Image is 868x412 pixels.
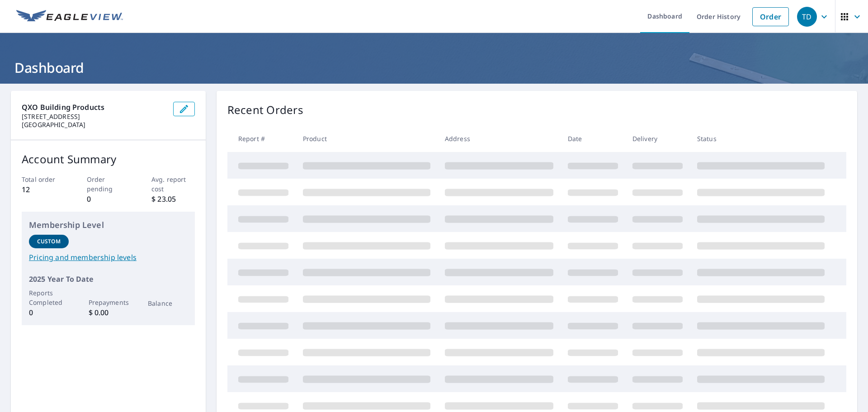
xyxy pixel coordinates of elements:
p: Total order [22,175,65,184]
p: QXO Building Products [22,102,166,113]
p: $ 0.00 [89,307,128,318]
th: Report # [227,125,296,152]
p: Membership Level [29,219,188,231]
p: [STREET_ADDRESS] [22,113,166,121]
p: Custom [37,237,61,246]
th: Delivery [625,125,690,152]
th: Date [561,125,625,152]
div: TD [797,7,817,27]
p: Balance [148,298,188,308]
a: Pricing and membership levels [29,252,188,263]
p: 12 [22,184,65,195]
p: Account Summary [22,151,195,167]
p: Recent Orders [227,102,303,118]
th: Address [438,125,561,152]
p: Order pending [87,175,130,194]
p: 2025 Year To Date [29,274,188,284]
p: [GEOGRAPHIC_DATA] [22,121,166,129]
p: Reports Completed [29,288,69,307]
p: Prepayments [89,298,128,307]
h1: Dashboard [11,58,857,77]
p: Avg. report cost [151,175,195,194]
a: Order [752,7,789,26]
p: $ 23.05 [151,194,195,204]
th: Product [296,125,438,152]
p: 0 [29,307,69,318]
th: Status [690,125,832,152]
img: EV Logo [16,10,123,24]
p: 0 [87,194,130,204]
